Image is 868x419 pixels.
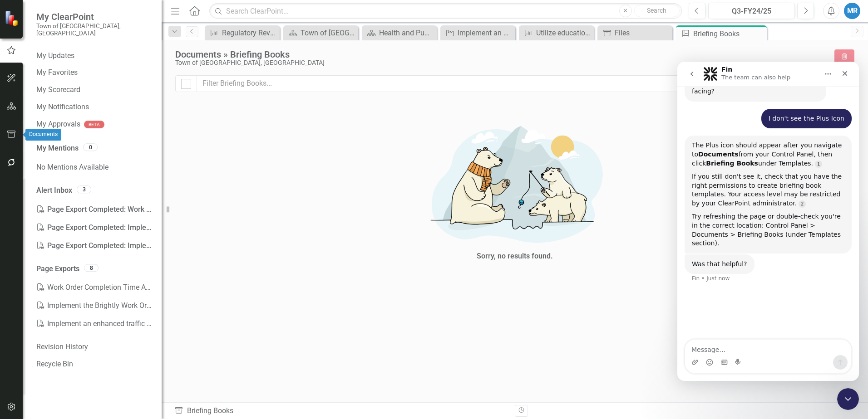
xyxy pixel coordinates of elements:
div: Town of [GEOGRAPHIC_DATA], [GEOGRAPHIC_DATA] [175,59,825,66]
img: ClearPoint Strategy [5,10,21,26]
a: Files [600,27,670,39]
div: 3 [77,185,91,193]
div: Page Export Completed: Implement an enhanced traffic enforcement progra [36,237,153,255]
img: No results found [379,117,651,249]
div: Documents » Briefing Books [175,49,825,59]
div: Utilize education, enforcement, and engineering to improve traffic safety and reduce motor vehicl... [536,27,592,39]
input: Filter Briefing Books... [197,75,691,92]
a: Revision History [36,342,153,352]
div: Q3-FY24/25 [711,6,792,17]
a: Recycle Bin [36,359,153,370]
a: My Mentions [36,143,79,154]
span: My ClearPoint [36,11,153,22]
a: Alert Inbox [36,185,72,196]
small: Town of [GEOGRAPHIC_DATA], [GEOGRAPHIC_DATA] [36,22,153,37]
div: 8 [84,264,99,272]
span: Search [647,7,666,14]
a: Implement the Brightly Work Order Management Pla [36,297,153,315]
a: Implement an enhanced traffic enforcement progra [36,315,153,333]
a: Health and Public Safety [364,27,434,39]
div: No Mentions Available [36,158,153,176]
div: Files [615,27,670,39]
a: Utilize education, enforcement, and engineering to improve traffic safety and reduce motor vehicl... [521,27,592,39]
a: Page Exports [36,264,79,274]
a: My Updates [36,51,153,61]
a: Town of [GEOGRAPHIC_DATA] Page [286,27,356,39]
button: Q3-FY24/25 [708,3,795,19]
input: Search ClearPoint... [209,3,682,19]
button: Search [634,5,680,17]
iframe: Intercom live chat [677,62,859,381]
iframe: Intercom live chat [837,388,859,410]
a: Implement an enhanced traffic enforcement program to reduce the number of motor vehicle crashes. [443,27,513,39]
div: Regulatory Review: All permit applications that the Planning Department is assigned are processed... [222,27,277,39]
div: Sorry, no results found. [477,251,553,262]
div: Briefing Books [693,28,764,39]
div: Page Export Completed: Work Order Completion Time Address 85 of all n [36,200,153,219]
a: Work Order Completion Time Address 85 of all n [36,278,153,297]
div: Documents [25,129,61,141]
div: Implement an enhanced traffic enforcement program to reduce the number of motor vehicle crashes. [458,27,513,39]
a: My Favorites [36,68,153,78]
div: Page Export Completed: Implement the Brightly Work Order Management Pla [36,219,153,237]
div: BETA [84,121,104,128]
div: Town of [GEOGRAPHIC_DATA] Page [301,27,356,39]
div: Briefing Books [174,406,508,416]
div: 0 [83,143,98,151]
a: My Notifications [36,102,153,112]
button: MR [844,3,860,19]
a: My Approvals [36,119,80,130]
div: Health and Public Safety [379,27,434,39]
a: My Scorecard [36,85,153,95]
a: Regulatory Review: All permit applications that the Planning Department is assigned are processed... [207,27,277,39]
